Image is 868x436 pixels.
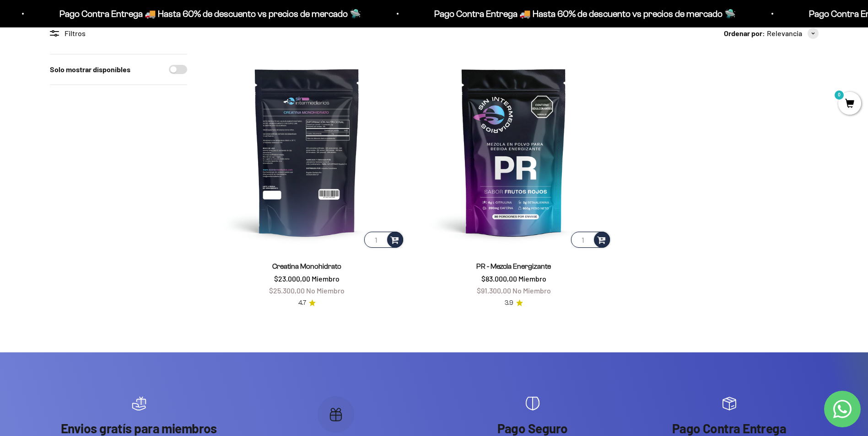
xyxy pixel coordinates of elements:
[274,274,310,283] span: $23.000,00
[272,262,341,270] a: Creatina Monohidrato
[477,286,511,295] span: $91.300,00
[50,27,187,39] div: Filtros
[306,286,345,295] span: No Miembro
[39,6,340,21] p: Pago Contra Entrega 🚚 Hasta 60% de descuento vs precios de mercado 🛸
[298,298,316,308] a: 4.74.7 de 5.0 estrellas
[838,99,861,109] a: 0
[476,262,551,270] a: PR - Mezcla Energizante
[209,54,405,250] img: Creatina Monohidrato
[767,27,802,39] span: Relevancia
[518,274,546,283] span: Miembro
[50,64,130,75] label: Solo mostrar disponibles
[312,274,340,283] span: Miembro
[414,6,715,21] p: Pago Contra Entrega 🚚 Hasta 60% de descuento vs precios de mercado 🛸
[834,90,845,101] mark: 0
[481,274,517,283] span: $83.000,00
[505,298,523,308] a: 3.93.9 de 5.0 estrellas
[505,298,513,308] span: 3.9
[512,286,551,295] span: No Miembro
[767,27,819,39] button: Relevancia
[298,298,306,308] span: 4.7
[724,27,765,39] span: Ordenar por:
[269,286,305,295] span: $25.300,00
